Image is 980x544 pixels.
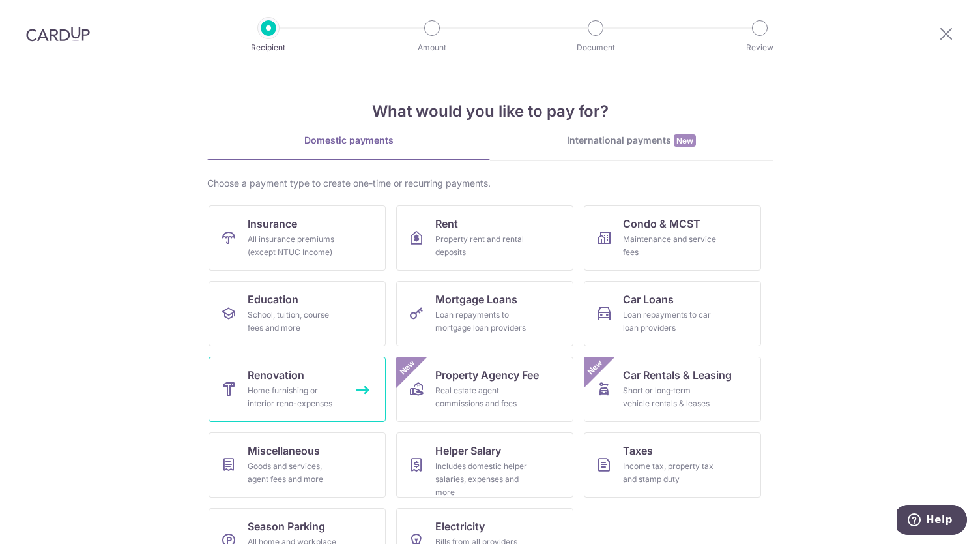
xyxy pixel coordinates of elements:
[435,367,539,383] span: Property Agency Fee
[435,384,529,410] div: Real estate agent commissions and fees
[220,41,317,54] p: Recipient
[26,26,90,42] img: CardUp
[209,432,386,498] a: MiscellaneousGoods and services, agent fees and more
[674,134,696,147] span: New
[248,460,341,486] div: Goods and services, agent fees and more
[209,357,386,422] a: RenovationHome furnishing or interior reno-expenses
[207,100,773,123] h4: What would you like to pay for?
[209,281,386,346] a: EducationSchool, tuition, course fees and more
[623,216,700,232] span: Condo & MCST
[623,292,674,307] span: Car Loans
[490,134,773,147] div: International payments
[396,281,573,346] a: Mortgage LoansLoan repayments to mortgage loan providers
[248,443,320,459] span: Miscellaneous
[623,309,717,335] div: Loan repayments to car loan providers
[435,460,529,499] div: Includes domestic helper salaries, expenses and more
[584,357,606,378] span: New
[248,233,341,259] div: All insurance premiums (except NTUC Income)
[248,384,341,410] div: Home furnishing or interior reno-expenses
[396,205,573,271] a: RentProperty rent and rental deposits
[584,205,761,271] a: Condo & MCSTMaintenance and service fees
[29,9,56,21] span: Help
[248,292,298,307] span: Education
[248,309,341,335] div: School, tuition, course fees and more
[623,233,717,259] div: Maintenance and service fees
[248,216,297,232] span: Insurance
[435,216,458,232] span: Rent
[435,233,529,259] div: Property rent and rental deposits
[207,134,490,147] div: Domestic payments
[435,309,529,335] div: Loan repayments to mortgage loan providers
[623,384,717,410] div: Short or long‑term vehicle rentals & leases
[397,357,418,378] span: New
[584,357,761,422] a: Car Rentals & LeasingShort or long‑term vehicle rentals & leasesNew
[396,357,573,422] a: Property Agency FeeReal estate agent commissions and feesNew
[435,292,517,307] span: Mortgage Loans
[435,519,485,534] span: Electricity
[623,460,717,486] div: Income tax, property tax and stamp duty
[209,205,386,271] a: InsuranceAll insurance premiums (except NTUC Income)
[396,432,573,498] a: Helper SalaryIncludes domestic helper salaries, expenses and more
[207,177,773,190] div: Choose a payment type to create one-time or recurring payments.
[584,281,761,346] a: Car LoansLoan repayments to car loan providers
[384,41,480,54] p: Amount
[435,443,501,459] span: Helper Salary
[897,505,967,537] iframe: Opens a widget where you can find more information
[248,367,304,383] span: Renovation
[248,519,325,534] span: Season Parking
[584,432,761,498] a: TaxesIncome tax, property tax and stamp duty
[623,443,653,459] span: Taxes
[712,41,808,54] p: Review
[623,367,732,383] span: Car Rentals & Leasing
[547,41,644,54] p: Document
